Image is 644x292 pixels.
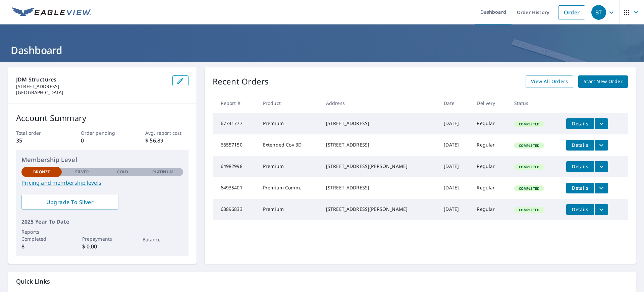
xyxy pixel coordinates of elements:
[438,156,471,177] td: [DATE]
[438,177,471,199] td: [DATE]
[515,186,543,191] span: Completed
[213,93,258,113] th: Report #
[16,277,628,286] p: Quick Links
[16,83,167,90] p: [STREET_ADDRESS]
[515,143,543,148] span: Completed
[471,134,508,156] td: Regular
[145,129,188,136] p: Avg. report cost
[21,179,183,187] a: Pricing and membership levels
[258,199,321,220] td: Premium
[570,163,590,170] span: Details
[591,5,606,20] div: BT
[326,120,433,127] div: [STREET_ADDRESS]
[152,169,173,175] p: Platinum
[326,163,433,170] div: [STREET_ADDRESS][PERSON_NAME]
[515,165,543,169] span: Completed
[16,90,167,96] p: [GEOGRAPHIC_DATA]
[213,134,258,156] td: 66557150
[213,199,258,220] td: 63896833
[566,183,594,193] button: detailsBtn-64935401
[584,77,623,86] span: Start New Order
[471,113,508,134] td: Regular
[471,156,508,177] td: Regular
[578,75,628,88] a: Start New Order
[526,75,573,88] a: View All Orders
[21,218,183,226] p: 2025 Year To Date
[21,195,118,210] a: Upgrade To Silver
[438,113,471,134] td: [DATE]
[213,75,269,88] p: Recent Orders
[213,177,258,199] td: 64935401
[258,177,321,199] td: Premium Comm.
[326,141,433,148] div: [STREET_ADDRESS]
[321,93,438,113] th: Address
[258,113,321,134] td: Premium
[566,161,594,172] button: detailsBtn-64982998
[16,129,59,136] p: Total order
[471,177,508,199] td: Regular
[471,199,508,220] td: Regular
[438,199,471,220] td: [DATE]
[594,161,608,172] button: filesDropdownBtn-64982998
[438,93,471,113] th: Date
[213,156,258,177] td: 64982998
[566,140,594,151] button: detailsBtn-66557150
[570,206,590,213] span: Details
[594,183,608,193] button: filesDropdownBtn-64935401
[558,5,585,19] a: Order
[81,129,124,136] p: Order pending
[117,169,128,175] p: Gold
[594,204,608,215] button: filesDropdownBtn-63896833
[566,204,594,215] button: detailsBtn-63896833
[16,112,189,124] p: Account Summary
[326,184,433,191] div: [STREET_ADDRESS]
[16,75,167,83] p: JDM Structures
[570,142,590,148] span: Details
[27,198,113,206] span: Upgrade To Silver
[81,136,124,144] p: 0
[258,93,321,113] th: Product
[515,208,543,212] span: Completed
[594,118,608,129] button: filesDropdownBtn-67741777
[566,118,594,129] button: detailsBtn-67741777
[326,206,433,213] div: [STREET_ADDRESS][PERSON_NAME]
[594,140,608,151] button: filesDropdownBtn-66557150
[570,120,590,127] span: Details
[8,43,636,57] h1: Dashboard
[21,228,62,242] p: Reports Completed
[570,185,590,191] span: Details
[82,242,122,250] p: $ 0.00
[16,136,59,144] p: 35
[82,235,122,242] p: Prepayments
[75,169,89,175] p: Silver
[21,242,62,250] p: 8
[509,93,561,113] th: Status
[33,169,50,175] p: Bronze
[12,7,91,17] img: EV Logo
[531,77,568,86] span: View All Orders
[258,156,321,177] td: Premium
[438,134,471,156] td: [DATE]
[143,236,183,243] p: Balance
[145,136,188,144] p: $ 56.89
[21,155,183,164] p: Membership Level
[515,122,543,126] span: Completed
[258,134,321,156] td: Extended Cov 3D
[213,113,258,134] td: 67741777
[471,93,508,113] th: Delivery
